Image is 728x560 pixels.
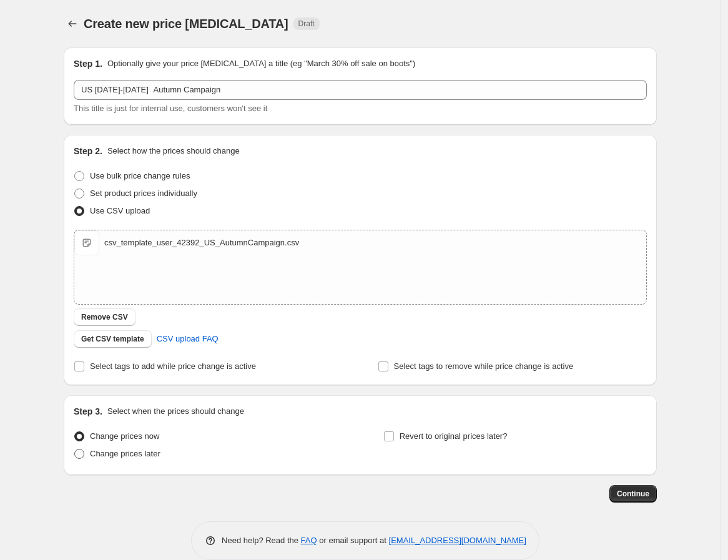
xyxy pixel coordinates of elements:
[74,57,102,70] h2: Step 1.
[74,308,135,326] button: Remove CSV
[394,361,574,371] span: Select tags to remove while price change is active
[104,237,299,249] div: csv_template_user_42392_US_AutumnCampaign.csv
[90,189,197,198] span: Set product prices individually
[74,104,267,113] span: This title is just for internal use, customers won't see it
[107,145,240,157] p: Select how the prices should change
[617,489,649,499] span: Continue
[107,57,415,70] p: Optionally give your price [MEDICAL_DATA] a title (eg "March 30% off sale on boots")
[90,361,256,371] span: Select tags to add while price change is active
[90,171,190,180] span: Use bulk price change rules
[64,15,81,32] button: Price change jobs
[301,536,317,545] a: FAQ
[298,19,315,29] span: Draft
[81,312,128,322] span: Remove CSV
[74,145,102,157] h2: Step 2.
[90,206,150,215] span: Use CSV upload
[84,17,288,31] span: Create new price [MEDICAL_DATA]
[157,333,219,345] span: CSV upload FAQ
[74,405,102,418] h2: Step 3.
[90,449,160,458] span: Change prices later
[90,431,159,441] span: Change prices now
[74,80,647,100] input: 30% off holiday sale
[400,431,508,441] span: Revert to original prices later?
[222,536,301,545] span: Need help? Read the
[107,405,244,418] p: Select when the prices should change
[74,330,152,348] button: Get CSV template
[389,536,526,545] a: [EMAIL_ADDRESS][DOMAIN_NAME]
[149,329,226,349] a: CSV upload FAQ
[609,485,657,503] button: Continue
[81,334,144,344] span: Get CSV template
[317,536,389,545] span: or email support at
